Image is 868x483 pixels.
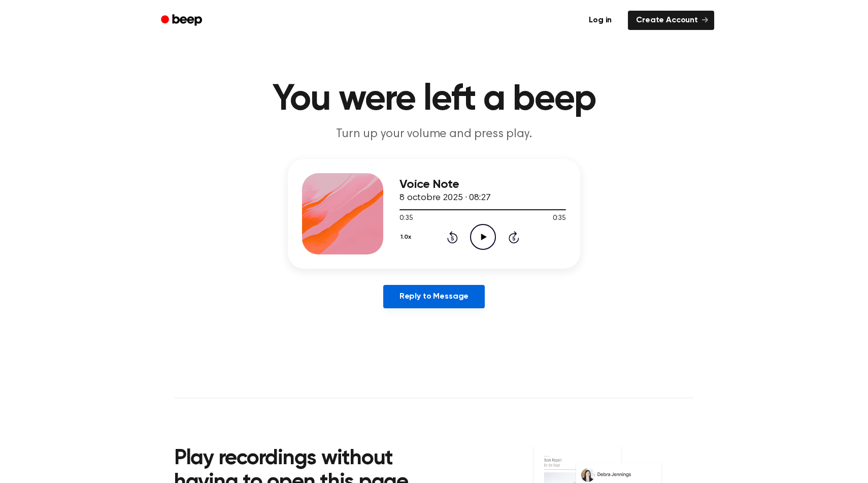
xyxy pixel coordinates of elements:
[399,178,566,191] h3: Voice Note
[154,11,211,30] a: Beep
[553,213,566,224] span: 0:35
[399,213,413,224] span: 0:35
[383,285,485,308] a: Reply to Message
[399,194,490,203] span: 8 octobre 2025 · 08:27
[628,11,714,30] a: Create Account
[174,81,694,118] h1: You were left a beep
[399,229,415,246] button: 1.0x
[239,126,629,143] p: Turn up your volume and press play.
[579,9,622,32] a: Log in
